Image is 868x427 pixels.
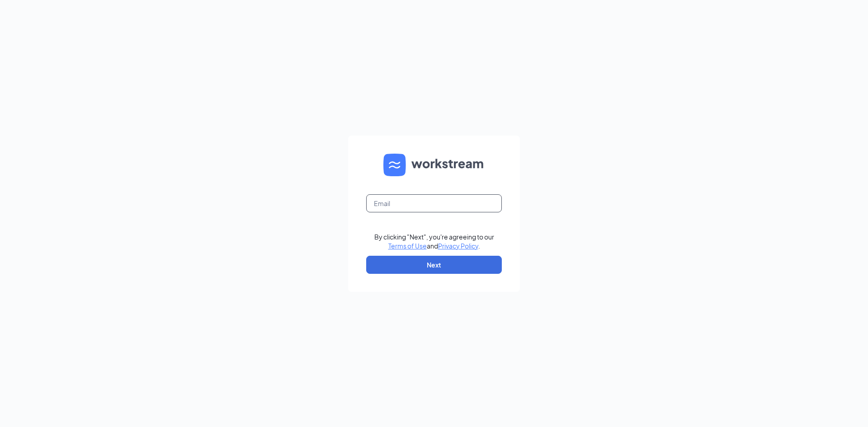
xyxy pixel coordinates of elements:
[383,154,485,176] img: WS logo and Workstream text
[366,194,502,212] input: Email
[388,242,427,250] a: Terms of Use
[366,256,502,274] button: Next
[374,232,494,250] div: By clicking "Next", you're agreeing to our and .
[438,242,478,250] a: Privacy Policy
